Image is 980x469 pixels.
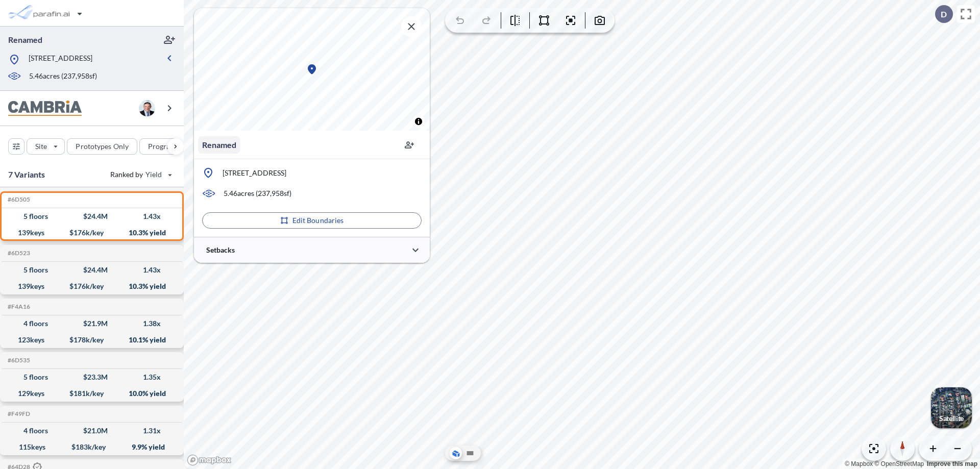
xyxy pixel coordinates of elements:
[27,138,65,155] button: Site
[6,250,30,257] h5: Click to copy the code
[306,63,318,76] div: Map marker
[8,34,42,45] p: Renamed
[874,460,924,467] a: OpenStreetMap
[8,168,45,181] p: 7 Variants
[6,196,30,203] h5: Click to copy the code
[102,166,179,183] button: Ranked by Yield
[202,139,236,151] p: Renamed
[29,53,92,66] p: [STREET_ADDRESS]
[6,410,30,417] h5: Click to copy the code
[139,138,194,155] button: Program
[223,168,286,178] p: [STREET_ADDRESS]
[412,115,425,128] button: Toggle attribution
[202,212,422,229] button: Edit Boundaries
[8,101,82,116] img: BrandImage
[145,169,162,180] span: Yield
[139,100,155,116] img: user logo
[29,71,97,82] p: 5.46 acres ( 237,958 sf)
[941,10,947,19] p: D
[148,141,177,152] p: Program
[292,215,344,226] p: Edit Boundaries
[450,447,462,459] button: Aerial View
[206,245,235,255] p: Setbacks
[939,414,964,423] p: Satellite
[224,188,291,199] p: 5.46 acres ( 237,958 sf)
[415,116,422,127] span: Toggle attribution
[931,387,972,428] img: Switcher Image
[464,447,476,459] button: Site Plan
[35,141,47,152] p: Site
[927,460,977,467] a: Improve this map
[187,454,232,466] a: Mapbox homepage
[76,141,129,152] p: Prototypes Only
[194,8,430,131] canvas: Map
[6,357,30,364] h5: Click to copy the code
[6,303,30,310] h5: Click to copy the code
[845,460,873,467] a: Mapbox
[67,138,137,155] button: Prototypes Only
[931,387,972,428] button: Switcher ImageSatellite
